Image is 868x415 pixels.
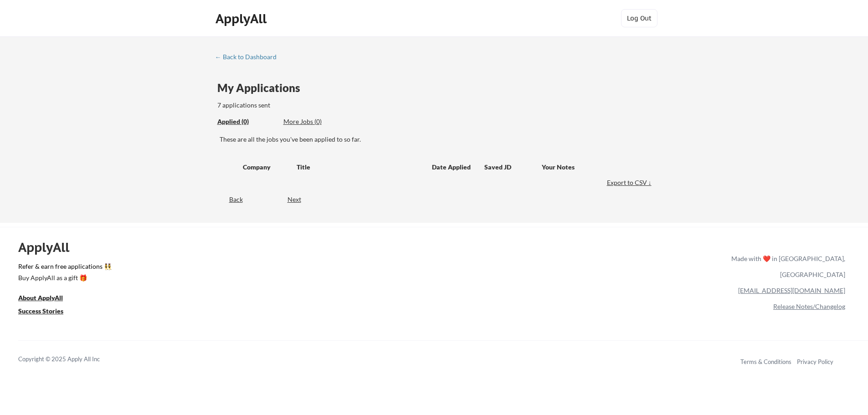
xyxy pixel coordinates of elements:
[283,117,350,126] div: More Jobs (0)
[217,117,277,126] div: Applied (0)
[18,240,80,255] div: ApplyAll
[297,163,423,172] div: Title
[216,11,269,26] div: ApplyAll
[283,117,350,127] div: These are job applications we think you'd be a good fit for, but couldn't apply you to automatica...
[738,287,845,294] a: [EMAIL_ADDRESS][DOMAIN_NAME]
[773,302,845,310] a: Release Notes/Changelog
[607,178,654,187] div: Export to CSV ↓
[243,163,288,172] div: Company
[18,294,63,302] u: About ApplyAll
[18,355,123,364] div: Copyright © 2025 Apply All Inc
[217,101,394,110] div: 7 applications sent
[220,135,654,144] div: These are all the jobs you've been applied to so far.
[797,358,833,365] a: Privacy Policy
[217,82,308,93] div: My Applications
[432,163,472,172] div: Date Applied
[18,273,109,284] a: Buy ApplyAll as a gift 🎁
[18,307,63,315] u: Success Stories
[215,195,243,204] div: Back
[728,251,845,282] div: Made with ❤️ in [GEOGRAPHIC_DATA], [GEOGRAPHIC_DATA]
[18,275,109,281] div: Buy ApplyAll as a gift 🎁
[484,159,542,175] div: Saved JD
[215,54,283,60] div: ← Back to Dashboard
[542,163,646,172] div: Your Notes
[18,306,76,318] a: Success Stories
[217,117,277,127] div: These are all the jobs you've been applied to so far.
[621,9,657,27] button: Log Out
[215,53,283,62] a: ← Back to Dashboard
[740,358,791,365] a: Terms & Conditions
[288,195,312,204] div: Next
[18,263,541,273] a: Refer & earn free applications 👯‍♀️
[18,293,76,304] a: About ApplyAll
